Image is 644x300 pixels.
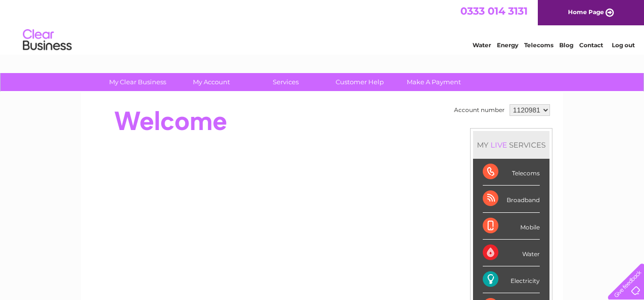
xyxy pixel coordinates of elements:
[22,25,72,55] img: logo.png
[489,140,509,150] div: LIVE
[93,5,553,47] div: Clear Business is a trading name of Verastar Limited (registered in [GEOGRAPHIC_DATA] No. 3667643...
[483,186,540,212] div: Broadband
[246,73,326,91] a: Services
[97,73,178,91] a: My Clear Business
[612,41,635,49] a: Log out
[473,41,491,49] a: Water
[483,213,540,240] div: Mobile
[524,41,553,49] a: Telecoms
[483,240,540,266] div: Water
[483,159,540,186] div: Telecoms
[559,41,573,49] a: Blog
[394,73,474,91] a: Make A Payment
[483,266,540,293] div: Electricity
[497,41,518,49] a: Energy
[452,102,507,118] td: Account number
[460,5,528,17] a: 0333 014 3131
[473,131,549,159] div: MY SERVICES
[171,73,252,91] a: My Account
[320,73,400,91] a: Customer Help
[579,41,603,49] a: Contact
